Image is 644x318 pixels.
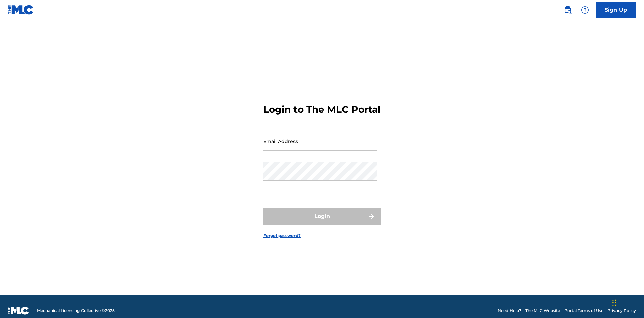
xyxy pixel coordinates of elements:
a: The MLC Website [525,308,560,314]
a: Portal Terms of Use [564,308,603,314]
a: Privacy Policy [607,308,636,314]
h3: Login to The MLC Portal [263,104,380,115]
iframe: Chat Widget [610,286,644,318]
img: logo [8,307,29,315]
a: Need Help? [498,308,521,314]
a: Public Search [561,3,574,17]
a: Sign Up [596,2,636,18]
div: Drag [612,293,616,313]
a: Forgot password? [263,233,301,239]
img: help [581,6,589,14]
span: Mechanical Licensing Collective © 2025 [37,308,115,314]
div: Help [578,3,592,17]
img: MLC Logo [8,5,34,15]
img: search [563,6,572,14]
